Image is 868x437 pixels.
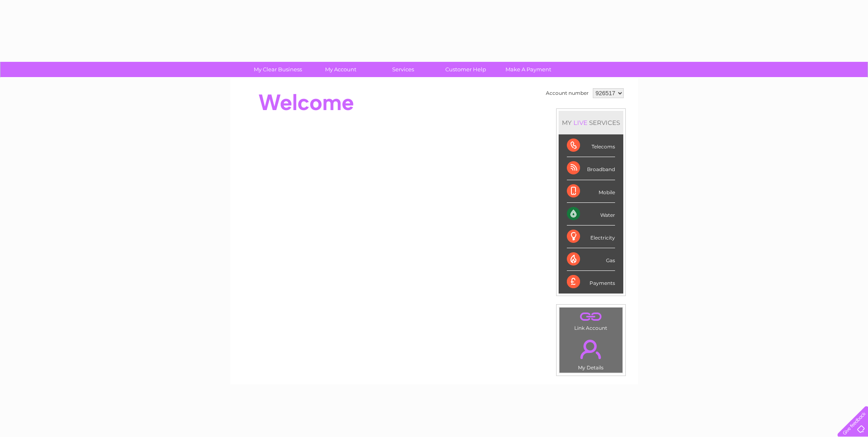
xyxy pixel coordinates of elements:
a: My Account [306,62,374,77]
div: Mobile [567,180,615,203]
div: MY SERVICES [559,111,623,134]
td: Account number [544,86,591,100]
div: Telecoms [567,134,615,157]
td: Link Account [559,307,623,333]
a: . [562,335,620,364]
a: My Clear Business [244,62,312,77]
a: . [562,310,620,324]
a: Services [369,62,437,77]
div: Water [567,203,615,226]
a: Customer Help [432,62,500,77]
div: Electricity [567,226,615,248]
div: Broadband [567,157,615,180]
div: Payments [567,271,615,293]
div: Gas [567,248,615,271]
a: Make A Payment [494,62,562,77]
td: My Details [559,333,623,373]
div: LIVE [572,119,589,127]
